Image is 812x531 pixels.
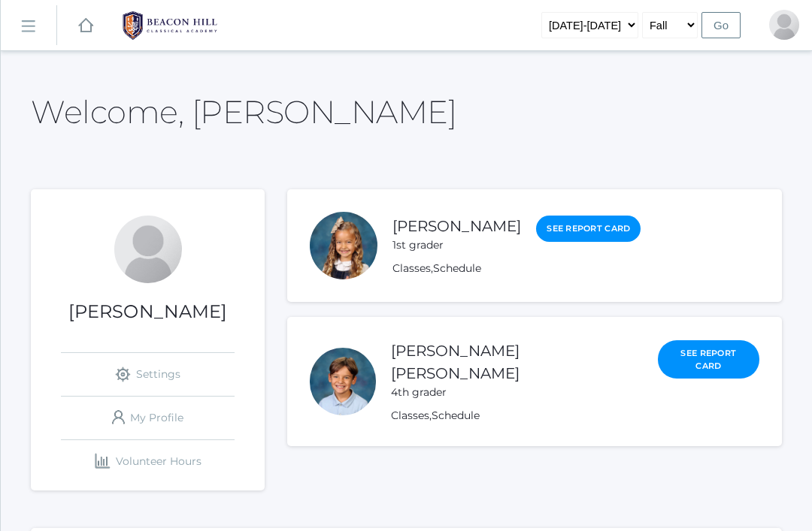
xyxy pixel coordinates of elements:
a: [PERSON_NAME] [392,217,521,235]
a: Classes [391,409,429,422]
img: BHCALogos-05-308ed15e86a5a0abce9b8dd61676a3503ac9727e845dece92d48e8588c001991.png [114,7,226,44]
div: 1st grader [392,237,521,253]
a: My Profile [61,397,235,439]
a: Volunteer Hours [61,440,235,483]
a: See Report Card [658,340,759,379]
div: Faye Thompson [310,212,377,279]
div: Mckenzie Thompson [114,216,182,283]
h2: Welcome, [PERSON_NAME] [31,95,456,129]
a: Classes [392,261,431,275]
h1: [PERSON_NAME] [31,302,265,321]
a: [PERSON_NAME] [PERSON_NAME] [391,342,520,382]
input: Go [701,12,741,38]
a: Schedule [433,261,481,275]
div: Huck Thompson [310,348,375,415]
div: , [391,408,760,424]
a: See Report Card [536,216,641,242]
a: Schedule [432,409,480,422]
div: 4th grader [391,385,643,400]
a: Settings [61,353,235,396]
div: Mckenzie Thompson [769,10,799,40]
div: , [392,261,641,276]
